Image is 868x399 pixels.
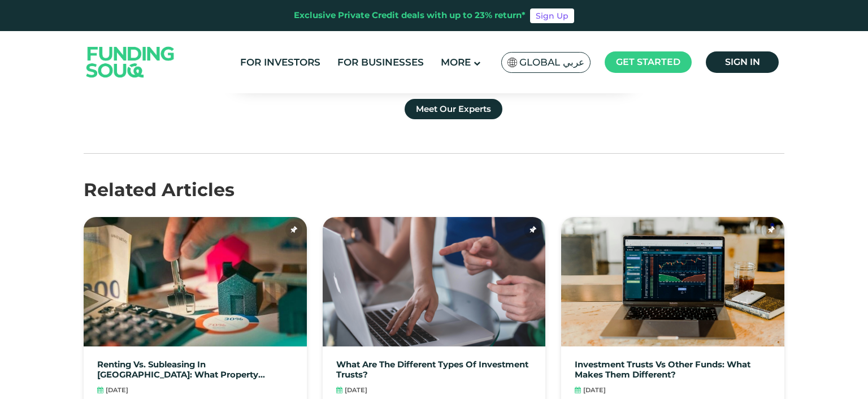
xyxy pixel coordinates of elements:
[706,51,779,73] a: Sign in
[97,360,293,380] a: Renting vs. Subleasing in [GEOGRAPHIC_DATA]: What Property Investors Need to Know
[530,8,574,23] a: Sign Up
[335,53,427,72] a: For Businesses
[725,57,760,67] span: Sign in
[616,57,680,67] span: Get started
[237,53,323,72] a: For Investors
[583,385,606,395] span: [DATE]
[323,217,546,346] img: blogImage
[106,385,128,395] span: [DATE]
[345,385,367,395] span: [DATE]
[84,217,307,346] img: blogImage
[561,217,784,346] img: blogImage
[405,99,502,119] a: Meet Our Experts
[84,179,235,201] span: Related Articles
[575,360,771,380] a: Investment Trusts vs Other Funds: What Makes Them Different?
[441,57,471,68] span: More
[336,360,532,380] a: What are the different types of investment trusts?
[519,56,584,69] span: Global عربي
[294,9,526,22] div: Exclusive Private Credit deals with up to 23% return*
[75,33,186,90] img: Logo
[507,58,518,67] img: SA Flag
